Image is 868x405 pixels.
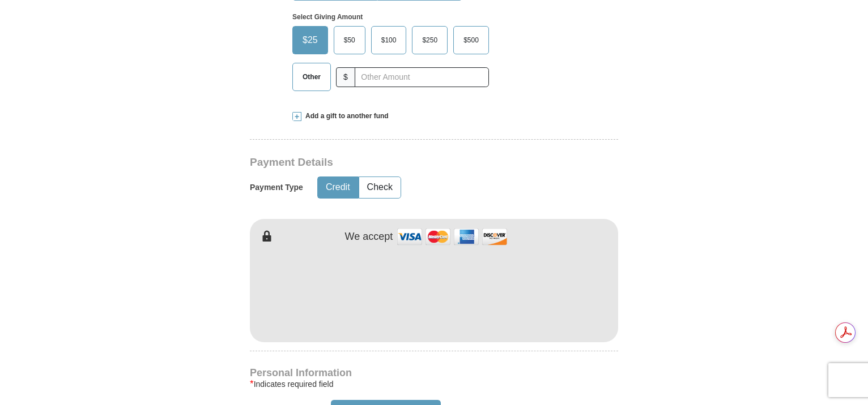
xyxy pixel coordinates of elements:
[336,67,355,87] span: $
[301,111,389,121] span: Add a gift to another fund
[395,225,509,249] img: credit cards accepted
[345,231,393,243] h4: We accept
[250,183,303,192] h5: Payment Type
[250,156,539,169] h3: Payment Details
[318,177,358,198] button: Credit
[292,13,363,21] strong: Select Giving Amount
[297,32,324,49] span: $25
[458,32,484,49] span: $500
[250,377,618,391] div: Indicates required field
[338,32,361,49] span: $50
[250,368,618,377] h4: Personal Information
[376,32,402,49] span: $100
[297,68,326,85] span: Other
[359,177,401,198] button: Check
[416,32,443,49] span: $250
[355,67,489,87] input: Other Amount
